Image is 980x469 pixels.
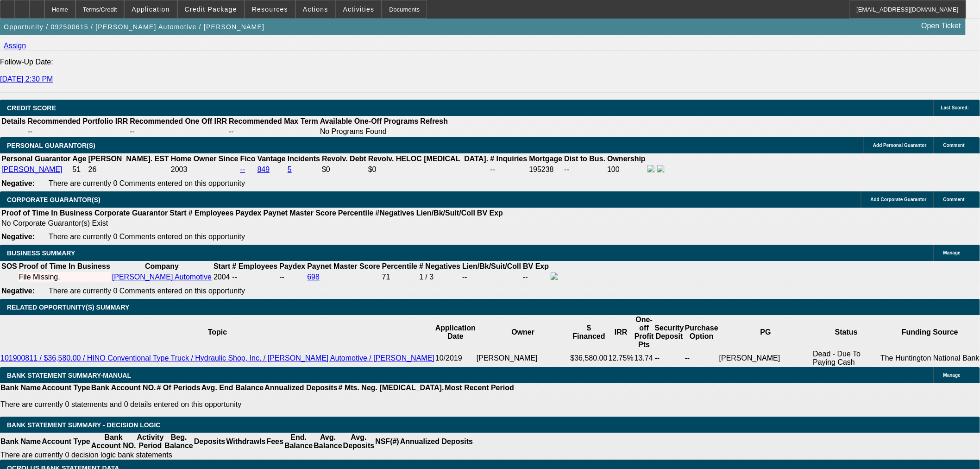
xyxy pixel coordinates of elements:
[188,209,234,217] b: # Employees
[7,249,75,257] span: BUSINESS SUMMARY
[1,287,35,295] b: Negative:
[654,349,685,367] td: --
[529,165,563,175] td: 195238
[129,127,227,136] td: --
[264,383,338,393] th: Annualized Deposits
[654,315,685,349] th: Security Deposit
[258,165,270,173] a: 849
[435,315,476,349] th: Application Date
[918,18,965,34] a: Open Ticket
[137,433,164,450] th: Activity Period
[91,383,157,393] th: Bank Account NO.
[419,273,460,281] div: 1 / 3
[307,273,320,281] a: 698
[226,433,266,450] th: Withdrawls
[368,155,489,163] b: Revolv. HELOC [MEDICAL_DATA].
[490,165,528,175] td: --
[813,315,880,349] th: Status
[88,155,169,163] b: [PERSON_NAME]. EST
[49,233,245,241] span: There are currently 0 Comments entered on this opportunity
[214,262,230,270] b: Start
[19,273,110,281] div: File Missing.
[129,117,227,126] th: Recommended One Off IRR
[1,219,507,228] td: No Corporate Guarantor(s) Exist
[288,165,292,173] a: 5
[1,233,35,241] b: Negative:
[72,155,86,163] b: Age
[164,433,193,450] th: Beg. Balance
[313,433,342,450] th: Avg. Balance
[27,127,128,136] td: --
[322,155,366,163] b: Revolv. Debt
[49,179,245,187] span: There are currently 0 Comments entered on this opportunity
[72,165,87,175] td: 51
[4,42,26,50] a: Assign
[1,155,70,163] b: Personal Guarantor
[94,209,168,217] b: Corporate Guarantor
[523,262,549,270] b: BV Exp
[303,6,328,13] span: Actions
[608,349,634,367] td: 12.75%
[307,262,380,270] b: Paynet Master Score
[279,272,306,282] td: --
[320,117,419,126] th: Available One-Off Programs
[41,383,91,393] th: Account Type
[157,383,201,393] th: # Of Periods
[382,273,417,281] div: 71
[570,315,608,349] th: $ Financed
[194,433,226,450] th: Deposits
[228,117,319,126] th: Recommended Max Term
[943,373,961,378] span: Manage
[570,349,608,367] td: $36,580.00
[338,209,373,217] b: Percentile
[435,349,476,367] td: 10/2019
[880,315,980,349] th: Funding Source
[1,209,93,218] th: Proof of Time In Business
[7,304,129,311] span: RELATED OPPORTUNITY(S) SUMMARY
[871,197,927,202] span: Add Corporate Guarantor
[252,6,288,13] span: Resources
[565,155,606,163] b: Dist to Bus.
[4,23,264,31] span: Opportunity / 092500615 / [PERSON_NAME] Automotive / [PERSON_NAME]
[943,250,961,255] span: Manage
[445,383,515,393] th: Most Recent Period
[19,262,111,271] th: Proof of Time In Business
[88,165,170,175] td: 26
[0,400,514,409] p: There are currently 0 statements and 0 details entered on this opportunity
[232,262,278,270] b: # Employees
[657,165,665,172] img: linkedin-icon.png
[170,209,186,217] b: Start
[462,262,521,270] b: Lien/Bk/Suit/Coll
[7,372,131,379] span: BANK STATEMENT SUMMARY-MANUAL
[634,349,654,367] td: 13.74
[382,262,417,270] b: Percentile
[178,0,244,18] button: Credit Package
[228,127,319,136] td: --
[634,315,654,349] th: One-off Profit Pts
[171,155,239,163] b: Home Owner Since
[171,165,188,173] span: 2003
[1,165,63,173] a: [PERSON_NAME]
[279,262,305,270] b: Paydex
[462,272,521,282] td: --
[343,433,375,450] th: Avg. Deposits
[240,165,245,173] a: --
[7,421,161,429] span: Bank Statement Summary - Decision Logic
[416,209,475,217] b: Lien/Bk/Suit/Coll
[236,209,262,217] b: Paydex
[813,349,880,367] td: Dead - Due To Paying Cash
[7,196,101,203] span: CORPORATE GUARANTOR(S)
[213,272,231,282] td: 2004
[529,155,563,163] b: Mortgage
[647,165,655,172] img: facebook-icon.png
[320,127,419,136] td: No Programs Found
[943,143,965,148] span: Comment
[419,262,460,270] b: # Negatives
[607,165,646,175] td: 100
[608,315,634,349] th: IRR
[376,209,415,217] b: #Negatives
[91,433,137,450] th: Bank Account NO.
[338,383,445,393] th: # Mts. Neg. [MEDICAL_DATA].
[296,0,335,18] button: Actions
[477,209,503,217] b: BV Exp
